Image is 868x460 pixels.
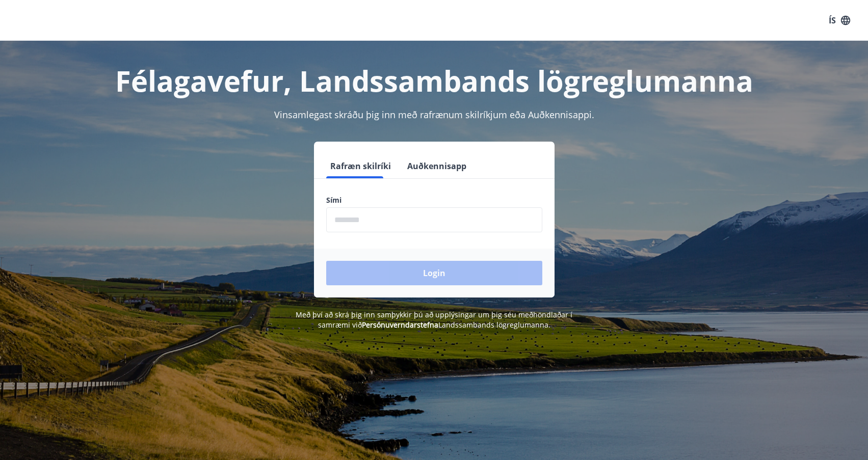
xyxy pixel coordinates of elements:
span: Vinsamlegast skráðu þig inn með rafrænum skilríkjum eða Auðkennisappi. [274,109,594,121]
button: ÍS [823,11,856,30]
label: Sími [326,195,542,205]
a: Persónuverndarstefna [362,320,438,330]
button: Auðkennisapp [403,154,470,178]
span: Með því að skrá þig inn samþykkir þú að upplýsingar um þig séu meðhöndlaðar í samræmi við Landssa... [296,310,572,330]
h1: Félagavefur, Landssambands lögreglumanna [80,61,789,100]
button: Rafræn skilríki [326,154,395,178]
